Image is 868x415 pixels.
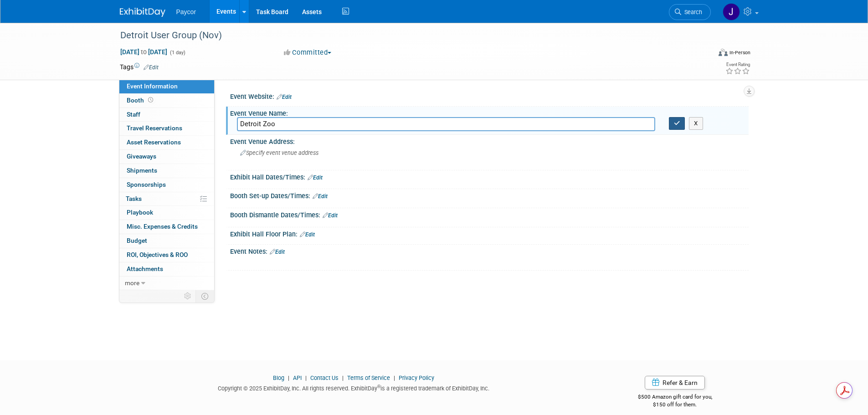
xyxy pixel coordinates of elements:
div: Booth Set-up Dates/Times: [230,189,749,201]
span: Specify event venue address [240,149,318,156]
div: In-Person [729,49,750,56]
div: Event Format [657,47,751,61]
button: X [689,117,703,130]
div: Event Notes: [230,245,749,256]
div: Event Rating [725,62,750,67]
img: ExhibitDay [120,8,165,17]
span: more [125,279,139,287]
a: Edit [323,212,338,219]
a: more [119,277,214,290]
span: | [286,374,292,381]
a: ROI, Objectives & ROO [119,248,214,262]
span: Giveaways [127,153,156,160]
a: Edit [144,64,159,71]
a: Blog [273,374,284,381]
span: | [340,374,346,381]
a: Playbook [119,206,214,220]
span: Sponsorships [127,181,166,188]
a: Budget [119,234,214,248]
a: Event Information [119,80,214,93]
div: Booth Dismantle Dates/Times: [230,208,749,220]
div: Event Venue Address: [230,135,749,146]
span: Attachments [127,265,163,272]
a: Attachments [119,262,214,276]
a: Giveaways [119,150,214,164]
img: Format-Inperson.png [719,49,728,56]
a: Edit [313,193,328,200]
div: Event Venue Name: [230,107,749,118]
span: Search [681,9,702,15]
span: Staff [127,111,140,118]
a: Travel Reservations [119,122,214,135]
a: Shipments [119,164,214,178]
div: Event Website: [230,90,749,102]
sup: ® [377,384,380,389]
a: Edit [270,249,285,255]
a: Edit [277,94,292,100]
div: $500 Amazon gift card for you, [601,387,749,408]
a: Edit [308,174,323,181]
a: Refer & Earn [645,376,705,389]
span: | [303,374,309,381]
a: Staff [119,108,214,122]
span: Travel Reservations [127,124,182,132]
td: Personalize Event Tab Strip [180,290,196,302]
a: Asset Reservations [119,136,214,149]
a: Search [669,4,711,20]
span: Shipments [127,167,157,174]
a: Edit [300,231,315,238]
a: Sponsorships [119,178,214,192]
span: Playbook [127,209,153,216]
td: Toggle Event Tabs [195,290,214,302]
span: Tasks [126,195,142,202]
div: $150 off for them. [601,401,749,409]
a: Terms of Service [347,374,390,381]
span: (1 day) [169,50,185,56]
a: Misc. Expenses & Credits [119,220,214,234]
span: Booth [127,97,155,104]
span: Event Information [127,82,178,90]
span: [DATE] [DATE] [120,48,168,56]
span: Booth not reserved yet [146,97,155,103]
a: Contact Us [310,374,339,381]
div: Exhibit Hall Dates/Times: [230,170,749,182]
span: Misc. Expenses & Credits [127,223,198,230]
a: Privacy Policy [399,374,434,381]
span: to [139,48,148,56]
span: Asset Reservations [127,138,181,146]
div: Exhibit Hall Floor Plan: [230,227,749,239]
a: Booth [119,94,214,108]
td: Tags [120,62,159,72]
a: Tasks [119,192,214,206]
span: Paycor [176,8,196,15]
img: Jenny Campbell [723,3,740,20]
span: | [391,374,397,381]
span: ROI, Objectives & ROO [127,251,188,258]
button: Committed [281,48,335,57]
div: Copyright © 2025 ExhibitDay, Inc. All rights reserved. ExhibitDay is a registered trademark of Ex... [120,382,588,393]
span: Budget [127,237,147,244]
a: API [293,374,302,381]
div: Detroit User Group (Nov) [117,27,697,44]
